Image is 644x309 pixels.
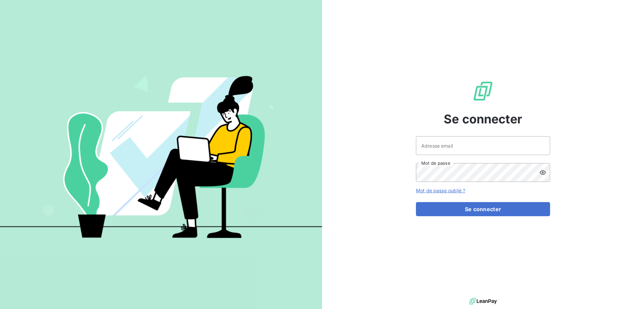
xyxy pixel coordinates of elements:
[472,80,494,102] img: Logo LeanPay
[444,110,522,128] span: Se connecter
[416,202,550,216] button: Se connecter
[416,136,550,155] input: placeholder
[469,296,497,306] img: logo
[416,188,465,193] a: Mot de passe oublié ?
